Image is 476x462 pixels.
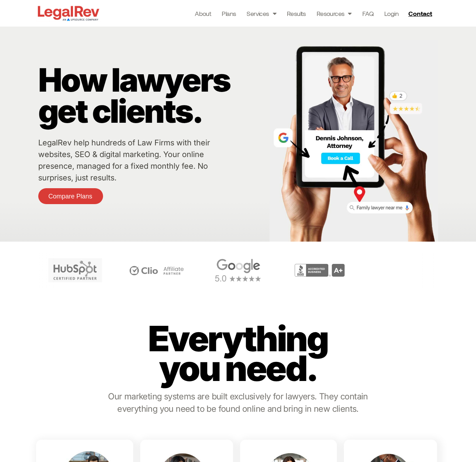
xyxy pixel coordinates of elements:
p: Our marketing systems are built exclusively for lawyers. They contain everything you need to be f... [104,390,372,415]
div: 2 / 6 [280,252,358,288]
a: Results [287,8,306,18]
a: About [195,8,211,18]
a: LegalRev help hundreds of Law Firms with their websites, SEO & digital marketing. Your online pre... [38,138,210,182]
div: 3 / 6 [362,252,440,288]
a: Contact [406,8,437,19]
a: Compare Plans [38,188,103,204]
nav: Menu [195,8,398,18]
a: Login [384,8,398,18]
span: Compare Plans [49,193,92,200]
div: 5 / 6 [36,252,114,288]
span: Contact [408,10,432,17]
a: FAQ [362,8,374,18]
div: 1 / 6 [199,252,277,288]
p: How lawyers get clients. [38,64,266,127]
p: Everything you need. [135,324,341,383]
div: Carousel [36,252,440,288]
a: Resources [317,8,352,18]
a: Plans [222,8,236,18]
div: 6 / 6 [118,252,195,288]
a: Services [246,8,276,18]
